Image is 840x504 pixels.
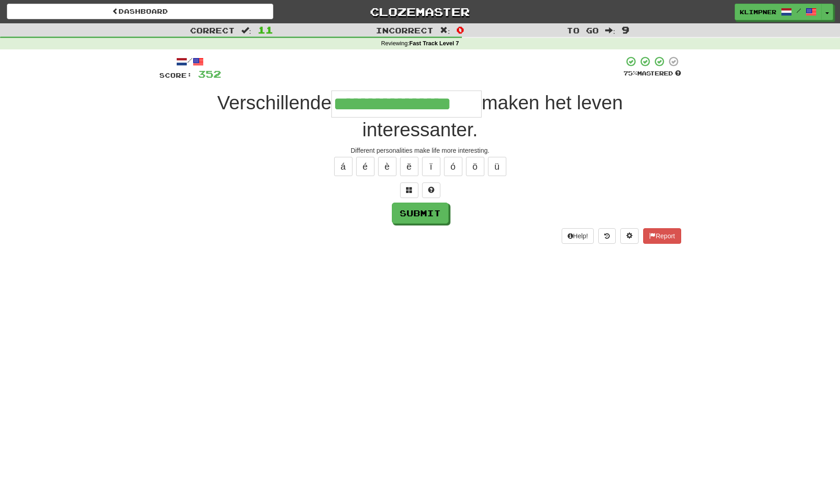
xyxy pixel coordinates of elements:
div: Different personalities make life more interesting. [159,146,681,155]
button: Help! [562,228,594,244]
button: Report [643,228,681,244]
a: Clozemaster [287,4,553,20]
button: ë [400,157,418,176]
span: : [605,27,615,34]
span: Score: [159,71,192,79]
span: : [241,27,251,34]
span: Verschillende [217,92,331,113]
button: ö [466,157,484,176]
span: Incorrect [376,26,434,35]
button: é [356,157,374,176]
span: 352 [198,68,221,80]
button: á [334,157,352,176]
button: ï [422,157,440,176]
span: Correct [190,26,235,35]
button: è [378,157,396,176]
span: 11 [258,24,273,35]
span: maken het leven interessanter. [362,92,623,140]
span: 75 % [623,70,637,77]
button: Switch sentence to multiple choice alt+p [400,182,418,198]
a: klimpner / [735,4,822,20]
span: / [797,7,801,14]
span: 9 [622,24,629,35]
button: ó [444,157,462,176]
div: Mastered [623,70,681,78]
button: Round history (alt+y) [598,228,616,244]
button: ü [488,157,506,176]
a: Dashboard [7,4,273,19]
button: Submit [392,203,449,224]
div: / [159,56,221,67]
span: 0 [456,24,464,35]
strong: Fast Track Level 7 [409,40,459,47]
span: klimpner [740,8,776,16]
span: : [440,27,450,34]
span: To go [567,26,599,35]
button: Single letter hint - you only get 1 per sentence and score half the points! alt+h [422,182,440,198]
